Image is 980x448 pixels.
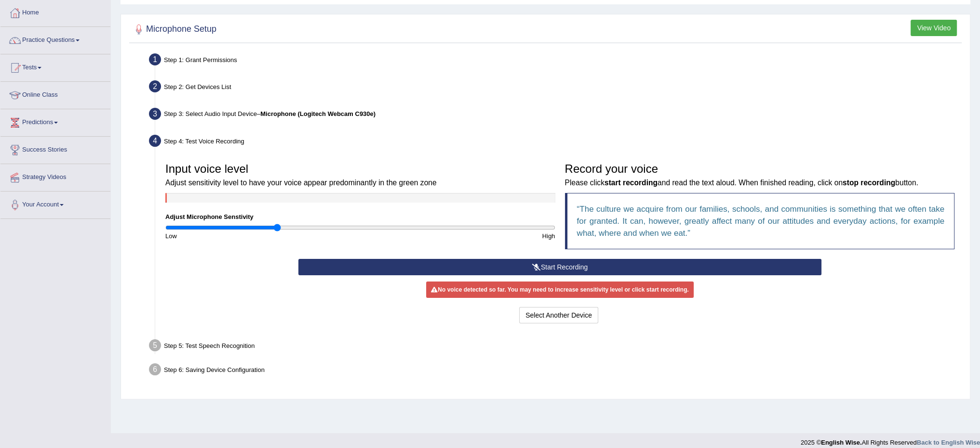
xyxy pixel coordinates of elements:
[911,20,957,36] button: View Video
[145,360,966,382] div: Step 6: Saving Device Configuration
[132,22,216,37] h2: Microphone Setup
[298,259,821,275] button: Start Recording
[145,51,966,72] div: Step 1: Grant Permissions
[165,163,555,188] h3: Input voice level
[519,307,598,323] button: Select Another Device
[821,439,861,446] strong: English Wise.
[161,231,360,241] div: Low
[260,110,376,117] b: Microphone (Logitech Webcam C930e)
[360,231,560,241] div: High
[917,439,980,446] a: Back to English Wise
[801,433,980,447] div: 2025 © All Rights Reserved
[0,82,110,106] a: Online Class
[577,205,945,238] q: The culture we acquire from our families, schools, and communities is something that we often tak...
[165,179,437,187] small: Adjust sensitivity level to have your voice appear predominantly in the green zone
[604,179,658,187] b: start recording
[0,54,110,78] a: Tests
[0,27,110,51] a: Practice Questions
[145,132,966,153] div: Step 4: Test Voice Recording
[165,212,254,221] label: Adjust Microphone Senstivity
[0,192,110,216] a: Your Account
[145,336,966,358] div: Step 5: Test Speech Recognition
[145,105,966,126] div: Step 3: Select Audio Input Device
[257,110,376,117] span: –
[0,164,110,188] a: Strategy Videos
[426,282,693,298] div: No voice detected so far. You may need to increase sensitivity level or click start recording.
[0,137,110,161] a: Success Stories
[565,163,955,188] h3: Record your voice
[145,77,966,99] div: Step 2: Get Devices List
[565,179,918,187] small: Please click and read the text aloud. When finished reading, click on button.
[843,179,895,187] b: stop recording
[0,109,110,133] a: Predictions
